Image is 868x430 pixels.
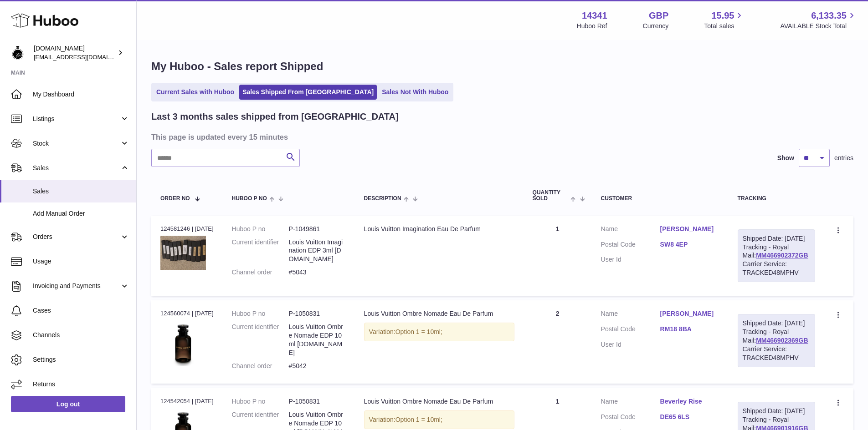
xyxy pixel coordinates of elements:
[160,309,214,318] div: 124560074 | [DATE]
[780,10,857,30] a: 6,133.35 AVAILABLE Stock Total
[660,240,719,249] a: SW8 4EP
[395,328,442,335] span: Option 1 = 10ml;
[151,59,853,74] h1: My Huboo - Sales report Shipped
[232,268,289,277] dt: Channel order
[743,407,810,415] div: Shipped Date: [DATE]
[524,300,592,384] td: 2
[364,309,514,318] div: Louis Vuitton Ombre Nomade Eau De Parfum
[743,260,810,277] div: Carrier Service: TRACKED48MPHV
[289,225,346,233] dd: P-1049861
[33,164,120,172] span: Sales
[33,355,129,364] span: Settings
[643,22,669,30] div: Currency
[601,340,660,349] dt: User Id
[289,323,346,357] dd: Louis Vuitton Ombre Nomade EDP 10ml [DOMAIN_NAME]
[743,234,810,243] div: Shipped Date: [DATE]
[160,225,214,233] div: 124581246 | [DATE]
[601,225,660,236] dt: Name
[289,268,346,277] dd: #5043
[777,154,794,162] label: Show
[601,325,660,336] dt: Postal Code
[649,10,668,22] strong: GBP
[834,154,853,162] span: entries
[153,85,237,100] a: Current Sales with Huboo
[160,196,190,202] span: Order No
[33,115,120,123] span: Listings
[660,397,719,406] a: Beverley Rise
[395,416,442,423] span: Option 1 = 10ml;
[577,22,607,30] div: Huboo Ref
[756,252,808,259] a: MM466902372GB
[379,85,452,100] a: Sales Not With Huboo
[660,309,719,318] a: [PERSON_NAME]
[704,10,745,30] a: 15.95 Total sales
[232,362,289,370] dt: Channel order
[232,323,289,357] dt: Current identifier
[33,139,120,148] span: Stock
[11,46,25,60] img: theperfumesampler@gmail.com
[704,22,745,30] span: Total sales
[756,337,808,344] a: MM466902369GB
[524,216,592,296] td: 1
[232,238,289,264] dt: Current identifier
[364,410,514,429] div: Variation:
[738,314,815,367] div: Tracking - Royal Mail:
[160,397,214,405] div: 124542054 | [DATE]
[364,225,514,233] div: Louis Vuitton Imagination Eau De Parfum
[160,236,206,270] img: 143411751543647.jpg
[582,10,607,22] strong: 14341
[660,413,719,421] a: DE65 6LS
[33,380,129,389] span: Returns
[232,225,289,233] dt: Huboo P no
[289,362,346,370] dd: #5042
[33,209,129,218] span: Add Manual Order
[738,229,815,282] div: Tracking - Royal Mail:
[34,44,116,61] div: [DOMAIN_NAME]
[289,238,346,264] dd: Louis Vuitton Imagination EDP 3ml [DOMAIN_NAME]
[151,111,399,123] h2: Last 3 months sales shipped from [GEOGRAPHIC_DATA]
[289,397,346,406] dd: P-1050831
[601,255,660,264] dt: User Id
[601,397,660,408] dt: Name
[33,257,129,266] span: Usage
[239,85,377,100] a: Sales Shipped From [GEOGRAPHIC_DATA]
[601,309,660,320] dt: Name
[33,282,120,290] span: Invoicing and Payments
[232,397,289,406] dt: Huboo P no
[364,397,514,406] div: Louis Vuitton Ombre Nomade Eau De Parfum
[743,345,810,362] div: Carrier Service: TRACKED48MPHV
[660,325,719,334] a: RM18 8BA
[780,22,857,30] span: AVAILABLE Stock Total
[738,196,815,202] div: Tracking
[160,321,206,366] img: lv-ombre-nomade-1.jpg
[232,196,267,202] span: Huboo P no
[660,225,719,233] a: [PERSON_NAME]
[364,196,401,202] span: Description
[711,10,734,22] span: 15.95
[34,53,134,61] span: [EMAIL_ADDRESS][DOMAIN_NAME]
[601,196,719,202] div: Customer
[33,331,129,339] span: Channels
[811,10,847,22] span: 6,133.35
[151,132,851,142] h3: This page is updated every 15 minutes
[601,240,660,251] dt: Postal Code
[743,319,810,328] div: Shipped Date: [DATE]
[33,90,129,99] span: My Dashboard
[289,309,346,318] dd: P-1050831
[11,396,125,412] a: Log out
[232,309,289,318] dt: Huboo P no
[33,187,129,196] span: Sales
[33,306,129,315] span: Cases
[533,190,569,202] span: Quantity Sold
[364,323,514,341] div: Variation:
[601,413,660,424] dt: Postal Code
[33,233,120,241] span: Orders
